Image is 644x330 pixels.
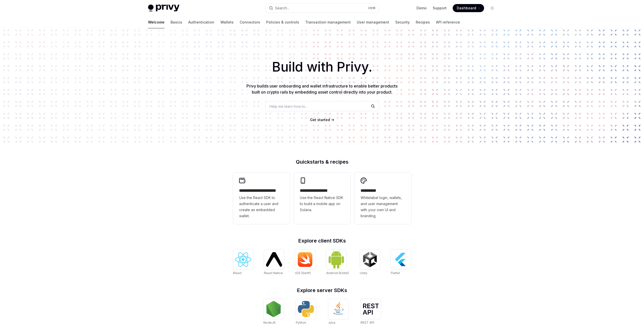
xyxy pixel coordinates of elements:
[148,5,179,12] img: light logo
[328,250,344,269] img: Android (Kotlin)
[148,16,164,28] a: Welcome
[368,6,376,10] span: Ctrl K
[188,16,214,28] a: Authentication
[265,4,379,13] button: Search...CtrlK
[330,301,346,317] img: Java
[357,16,389,28] a: User management
[246,83,398,95] span: Privy builds user onboarding and wallet infrastructure to enable better products built on crypto ...
[362,251,378,268] img: Unity
[275,5,289,11] div: Search...
[264,271,283,275] span: React Native
[416,16,430,28] a: Recipes
[240,16,260,28] a: Connectors
[355,172,411,224] a: **** *****Whitelabel login, wallets, and user management with your own UI and branding.
[363,303,379,315] img: REST API
[264,249,284,276] a: React NativeReact Native
[361,321,374,324] span: REST API
[393,251,409,268] img: Flutter
[300,195,344,213] span: Use the React Native SDK to build a mobile app on Solana.
[235,252,251,267] img: React
[296,299,316,325] a: PythonPython
[417,6,427,11] a: Demo
[239,195,284,219] span: Use the React SDK to authenticate a user and create an embedded wallet.
[360,249,380,276] a: UnityUnity
[326,271,349,275] span: Android (Kotlin)
[294,172,350,224] a: **** **** **** ***Use the React Native SDK to build a mobile app on Solana.
[295,271,311,275] span: iOS (Swift)
[171,16,182,28] a: Basics
[361,299,381,325] a: REST APIREST API
[361,195,405,219] span: Whitelabel login, wallets, and user management with your own UI and branding.
[233,249,253,276] a: ReactReact
[433,6,447,11] a: Support
[305,16,351,28] a: Transaction management
[298,301,314,317] img: Python
[265,301,282,317] img: NodeJS
[453,4,484,12] a: Dashboard
[457,6,476,11] span: Dashboard
[263,299,284,325] a: NodeJSNodeJS
[266,16,299,28] a: Policies & controls
[488,4,496,12] button: Toggle dark mode
[328,299,348,325] a: JavaJava
[263,321,276,324] span: NodeJS
[297,252,313,267] img: iOS (Swift)
[328,321,335,324] span: Java
[436,16,460,28] a: API reference
[220,16,234,28] a: Wallets
[296,321,306,324] span: Python
[391,249,411,276] a: FlutterFlutter
[233,288,411,293] h2: Explore server SDKs
[395,16,410,28] a: Security
[233,238,411,243] h2: Explore client SDKs
[326,249,349,276] a: Android (Kotlin)Android (Kotlin)
[391,271,400,275] span: Flutter
[233,271,242,275] span: React
[233,159,411,164] h2: Quickstarts & recipes
[266,252,282,267] img: React Native
[310,118,330,122] span: Get started
[295,249,315,276] a: iOS (Swift)iOS (Swift)
[310,117,330,122] a: Get started
[360,271,367,275] span: Unity
[8,57,636,77] h1: Build with Privy.
[269,104,308,109] span: Help me learn how to…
